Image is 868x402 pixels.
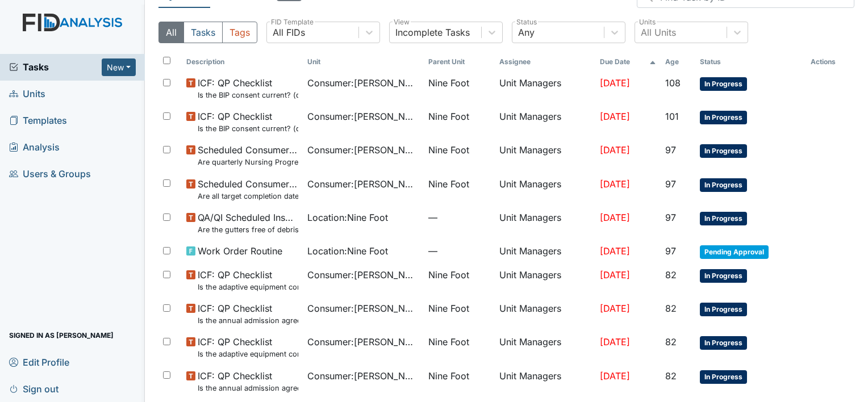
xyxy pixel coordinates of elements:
[198,282,298,292] small: Is the adaptive equipment consent current? (document the date in the comment section)
[695,52,806,72] th: Toggle SortBy
[163,57,170,64] input: Toggle All Rows Selected
[428,110,469,123] span: Nine Foot
[307,110,419,123] span: Consumer : [PERSON_NAME]
[428,143,469,157] span: Nine Foot
[665,77,681,89] span: 108
[273,26,305,39] div: All FIDs
[428,177,469,191] span: Nine Foot
[307,211,388,224] span: Location : Nine Foot
[665,269,677,280] span: 82
[303,52,424,72] th: Toggle SortBy
[428,301,469,315] span: Nine Foot
[198,90,298,101] small: Is the BIP consent current? (document the date, BIP number in the comment section)
[198,224,298,235] small: Are the gutters free of debris?
[600,245,630,257] span: [DATE]
[700,212,747,225] span: In Progress
[700,245,769,259] span: Pending Approval
[428,244,490,258] span: —
[665,178,676,190] span: 97
[9,60,102,74] a: Tasks
[700,77,747,91] span: In Progress
[700,336,747,350] span: In Progress
[518,26,535,39] div: Any
[183,22,223,43] button: Tasks
[198,191,298,202] small: Are all target completion dates current (not expired)?
[198,157,298,167] small: Are quarterly Nursing Progress Notes/Visual Assessments completed by the end of the month followi...
[600,336,630,347] span: [DATE]
[198,335,298,359] span: ICF: QP Checklist Is the adaptive equipment consent current? (document the date in the comment se...
[198,315,298,326] small: Is the annual admission agreement current? (document the date in the comment section)
[600,303,630,314] span: [DATE]
[9,353,69,371] span: Edit Profile
[600,370,630,382] span: [DATE]
[600,269,630,280] span: [DATE]
[661,52,695,72] th: Toggle SortBy
[665,370,677,382] span: 82
[641,26,676,39] div: All Units
[495,330,595,364] td: Unit Managers
[428,369,469,383] span: Nine Foot
[182,52,303,72] th: Toggle SortBy
[600,212,630,223] span: [DATE]
[307,143,419,157] span: Consumer : [PERSON_NAME]
[198,369,298,393] span: ICF: QP Checklist Is the annual admission agreement current? (document the date in the comment se...
[222,22,257,43] button: Tags
[198,123,298,134] small: Is the BIP consent current? (document the date, BIP number in the comment section)
[9,380,59,397] span: Sign out
[700,370,747,384] span: In Progress
[665,212,676,223] span: 97
[307,244,388,258] span: Location : Nine Foot
[495,105,595,139] td: Unit Managers
[665,111,679,122] span: 101
[198,349,298,359] small: Is the adaptive equipment consent current? (document the date in the comment section)
[9,85,45,103] span: Units
[600,111,630,122] span: [DATE]
[198,383,298,393] small: Is the annual admission agreement current? (document the date in the comment section)
[307,268,419,282] span: Consumer : [PERSON_NAME]
[495,240,595,263] td: Unit Managers
[198,301,298,326] span: ICF: QP Checklist Is the annual admission agreement current? (document the date in the comment se...
[495,297,595,330] td: Unit Managers
[700,111,747,124] span: In Progress
[665,144,676,156] span: 97
[665,336,677,347] span: 82
[9,139,60,156] span: Analysis
[700,269,747,283] span: In Progress
[595,52,661,72] th: Toggle SortBy
[700,178,747,192] span: In Progress
[307,369,419,383] span: Consumer : [PERSON_NAME]
[198,177,298,202] span: Scheduled Consumer Chart Review Are all target completion dates current (not expired)?
[665,245,676,257] span: 97
[495,173,595,206] td: Unit Managers
[198,76,298,101] span: ICF: QP Checklist Is the BIP consent current? (document the date, BIP number in the comment section)
[428,76,469,90] span: Nine Foot
[9,326,114,344] span: Signed in as [PERSON_NAME]
[600,178,630,190] span: [DATE]
[495,263,595,297] td: Unit Managers
[495,52,595,72] th: Assignee
[198,211,298,235] span: QA/QI Scheduled Inspection Are the gutters free of debris?
[158,22,257,43] div: Type filter
[428,268,469,282] span: Nine Foot
[102,58,136,76] button: New
[198,110,298,134] span: ICF: QP Checklist Is the BIP consent current? (document the date, BIP number in the comment section)
[198,244,282,258] span: Work Order Routine
[9,112,67,129] span: Templates
[395,26,470,39] div: Incomplete Tasks
[495,365,595,398] td: Unit Managers
[700,144,747,158] span: In Progress
[9,165,91,183] span: Users & Groups
[198,143,298,167] span: Scheduled Consumer Chart Review Are quarterly Nursing Progress Notes/Visual Assessments completed...
[495,72,595,105] td: Unit Managers
[307,335,419,349] span: Consumer : [PERSON_NAME]
[307,301,419,315] span: Consumer : [PERSON_NAME]
[806,52,854,72] th: Actions
[424,52,495,72] th: Toggle SortBy
[428,335,469,349] span: Nine Foot
[428,211,490,224] span: —
[495,139,595,172] td: Unit Managers
[600,77,630,89] span: [DATE]
[307,76,419,90] span: Consumer : [PERSON_NAME]
[665,303,677,314] span: 82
